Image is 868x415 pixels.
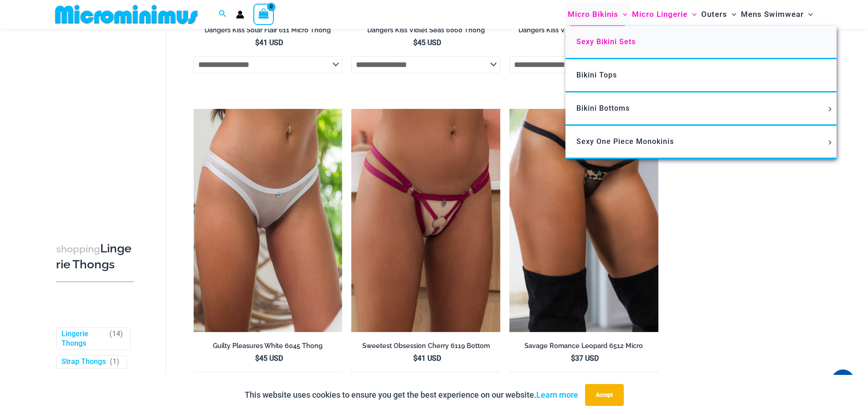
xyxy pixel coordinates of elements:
[571,354,599,363] bdi: 37 USD
[413,354,417,363] span: $
[413,38,417,47] span: $
[109,329,123,348] span: ( )
[509,109,658,332] a: Savage Romance Leopard 6512 Micro 01Savage Romance Leopard 6512 Micro 02Savage Romance Leopard 65...
[565,26,837,59] a: Sexy Bikini Sets
[245,388,578,402] p: This website uses cookies to ensure you get the best experience on our website.
[699,3,739,26] a: OutersMenu ToggleMenu Toggle
[413,354,441,363] bdi: 41 USD
[255,354,259,363] span: $
[571,354,575,363] span: $
[576,37,636,46] span: Sexy Bikini Sets
[194,342,343,350] h2: Guilty Pleasures White 6045 Thong
[509,342,658,354] a: Savage Romance Leopard 6512 Micro
[62,329,105,348] a: Lingerie Thongs
[51,4,201,25] img: MM SHOP LOGO FLAT
[351,109,500,332] a: Sweetest Obsession Cherry 6119 Bottom 1939 01Sweetest Obsession Cherry 1129 Bra 6119 Bottom 1939 ...
[565,59,837,92] a: Bikini Tops
[564,1,817,27] nav: Site Navigation
[576,71,617,79] span: Bikini Tops
[194,109,343,332] a: Guilty Pleasures White 6045 Thong 01Guilty Pleasures White 1045 Bra 6045 Thong 06Guilty Pleasures...
[568,3,618,26] span: Micro Bikinis
[509,26,658,35] h2: Dangers Kiss Violet Seas 611 Micro Thong
[351,342,500,350] h2: Sweetest Obsession Cherry 6119 Bottom
[509,342,658,350] h2: Savage Romance Leopard 6512 Micro
[194,26,343,35] h2: Dangers Kiss Solar Flair 611 Micro Thong
[413,38,441,47] bdi: 45 USD
[576,137,674,146] span: Sexy One Piece Monokinis
[112,329,120,338] span: 14
[351,26,500,38] a: Dangers Kiss Violet Seas 6060 Thong
[565,92,837,126] a: Bikini BottomsMenu ToggleMenu Toggle
[255,38,259,47] span: $
[351,342,500,354] a: Sweetest Obsession Cherry 6119 Bottom
[56,243,100,255] span: shopping
[739,3,815,26] a: Mens SwimwearMenu ToggleMenu Toggle
[110,358,119,367] span: ( )
[509,26,658,38] a: Dangers Kiss Violet Seas 611 Micro Thong
[576,104,630,113] span: Bikini Bottoms
[194,342,343,354] a: Guilty Pleasures White 6045 Thong
[825,107,835,112] span: Menu Toggle
[741,3,804,26] span: Mens Swimwear
[351,26,500,35] h2: Dangers Kiss Violet Seas 6060 Thong
[618,3,627,26] span: Menu Toggle
[565,3,630,26] a: Micro BikinisMenu ToggleMenu Toggle
[688,3,697,26] span: Menu Toggle
[255,38,283,47] bdi: 41 USD
[701,3,727,26] span: Outers
[536,390,578,400] a: Learn more
[56,241,134,272] h3: Lingerie Thongs
[113,358,117,366] span: 1
[727,3,736,26] span: Menu Toggle
[255,354,283,363] bdi: 45 USD
[351,109,500,332] img: Sweetest Obsession Cherry 6119 Bottom 1939 01
[62,358,106,367] a: Strap Thongs
[509,109,658,332] img: Savage Romance Leopard 6512 Micro 01
[236,10,244,19] a: Account icon link
[585,384,624,406] button: Accept
[632,3,688,26] span: Micro Lingerie
[194,109,343,332] img: Guilty Pleasures White 6045 Thong 01
[219,9,227,20] a: Search icon link
[56,31,138,213] iframe: TrustedSite Certified
[253,4,274,25] a: View Shopping Cart, empty
[194,26,343,38] a: Dangers Kiss Solar Flair 611 Micro Thong
[565,126,837,159] a: Sexy One Piece MonokinisMenu ToggleMenu Toggle
[825,140,835,145] span: Menu Toggle
[804,3,813,26] span: Menu Toggle
[630,3,699,26] a: Micro LingerieMenu ToggleMenu Toggle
